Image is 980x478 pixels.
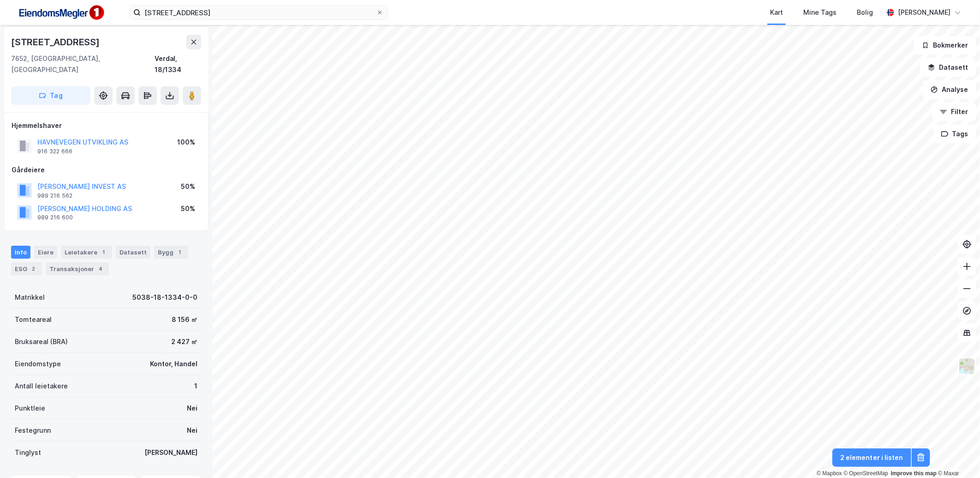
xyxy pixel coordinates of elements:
[770,7,783,18] div: Kart
[61,246,112,259] div: Leietakere
[15,425,51,436] div: Festegrunn
[141,6,376,19] input: Søk på adresse, matrikkel, gårdeiere, leietakere eller personer
[37,192,72,200] div: 989 216 562
[891,470,937,477] a: Improve this map
[34,246,57,259] div: Eiere
[857,7,873,18] div: Bolig
[116,246,150,259] div: Datasett
[15,447,41,458] div: Tinglyst
[923,80,976,99] button: Analyse
[181,203,195,214] div: 50%
[96,264,105,273] div: 4
[11,262,42,275] div: ESG
[15,358,61,369] div: Eiendomstype
[15,292,45,303] div: Matrikkel
[154,246,188,259] div: Bygg
[194,381,197,392] div: 1
[15,314,52,325] div: Tomteareal
[803,7,837,18] div: Mine Tags
[11,86,90,105] button: Tag
[181,181,195,192] div: 50%
[914,36,976,54] button: Bokmerker
[99,248,108,257] div: 1
[898,7,950,18] div: [PERSON_NAME]
[934,434,980,478] div: Kontrollprogram for chat
[175,248,185,257] div: 1
[37,214,73,221] div: 989 216 600
[12,120,201,131] div: Hjemmelshaver
[932,103,976,121] button: Filter
[844,470,889,477] a: OpenStreetMap
[832,448,911,467] button: 2 elementer i listen
[933,125,976,143] button: Tags
[934,434,980,478] iframe: Chat Widget
[171,336,197,347] div: 2 427 ㎡
[155,53,201,75] div: Verdal, 18/1334
[15,403,45,414] div: Punktleie
[177,137,195,148] div: 100%
[11,53,155,75] div: 7652, [GEOGRAPHIC_DATA], [GEOGRAPHIC_DATA]
[958,357,976,375] img: Z
[11,35,102,49] div: [STREET_ADDRESS]
[187,403,197,414] div: Nei
[187,425,197,436] div: Nei
[144,447,197,458] div: [PERSON_NAME]
[132,292,197,303] div: 5038-18-1334-0-0
[15,336,68,347] div: Bruksareal (BRA)
[15,2,107,23] img: F4PB6Px+NJ5v8B7XTbfpPpyloAAAAASUVORK5CYII=
[29,264,38,273] div: 2
[11,246,30,259] div: Info
[150,358,197,369] div: Kontor, Handel
[46,262,109,275] div: Transaksjoner
[12,164,201,175] div: Gårdeiere
[817,470,842,477] a: Mapbox
[920,58,976,77] button: Datasett
[172,314,197,325] div: 8 156 ㎡
[37,148,72,155] div: 916 322 666
[15,381,68,392] div: Antall leietakere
